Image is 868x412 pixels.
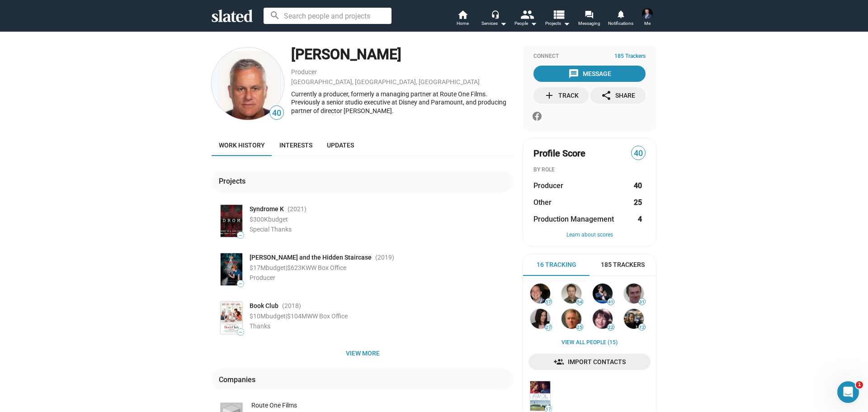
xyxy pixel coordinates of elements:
[837,381,859,403] iframe: Intercom live chat
[561,18,572,29] mat-icon: arrow_drop_down
[291,45,514,64] div: [PERSON_NAME]
[593,309,613,329] img: Jane Goldenring
[279,142,312,149] span: Interests
[457,18,469,29] span: Home
[250,274,275,281] span: Producer
[530,309,550,329] img: Joanne Wiles
[530,284,550,303] img: Eddie Rubin
[250,226,292,233] span: Special Thanks
[542,9,573,29] button: Projects
[856,381,863,388] span: 1
[561,284,581,303] img: Jeff Kleeman
[624,309,644,329] img: Tamar Simon
[601,90,612,101] mat-icon: share
[520,8,533,21] mat-icon: people
[544,87,579,104] div: Track
[291,68,317,76] a: Producer
[457,9,468,20] mat-icon: home
[533,214,614,224] span: Production Management
[306,264,346,271] span: WW Box Office
[264,8,392,24] input: Search people and projects
[533,87,589,104] button: Track
[320,134,361,156] a: Updates
[639,325,645,330] span: 12
[212,134,272,156] a: Work history
[533,198,552,207] span: Other
[544,90,555,101] mat-icon: add
[552,8,565,21] mat-icon: view_list
[545,407,552,412] span: 17
[601,87,635,104] div: Share
[219,142,265,149] span: Work history
[250,205,284,213] span: Syndrome K
[327,142,354,149] span: Updates
[251,401,514,410] div: Route One Films
[221,205,242,237] img: Poster: Syndrome K
[632,147,645,160] span: 40
[573,9,605,29] a: Messaging
[282,302,301,310] span: (2018 )
[614,53,646,60] span: 185 Trackers
[642,8,653,19] img: Lee Stein
[270,107,283,119] span: 40
[266,264,286,271] span: budget
[568,66,611,82] div: Message
[545,299,552,305] span: 57
[561,339,618,346] a: View all People (15)
[590,87,646,104] button: Share
[605,9,637,29] a: Notifications
[637,6,658,30] button: Lee SteinMe
[533,66,646,82] button: Message
[533,53,646,60] div: Connect
[533,232,646,239] button: Learn about scores
[307,313,348,320] span: WW Box Office
[219,345,506,361] span: View more
[585,10,593,19] mat-icon: forum
[510,9,542,29] button: People
[639,299,645,305] span: 31
[287,264,306,271] span: $623K
[375,253,394,262] span: (2019 )
[250,264,266,271] span: $17M
[528,18,539,29] mat-icon: arrow_drop_down
[616,9,625,18] mat-icon: notifications
[237,281,244,286] span: —
[250,302,278,310] span: Book Club
[537,260,576,269] span: 16 Tracking
[536,354,643,370] span: Import Contacts
[530,381,550,411] img: AWOL
[481,18,507,29] div: Services
[212,47,284,120] img: Chip Diggins
[533,181,563,190] span: Producer
[576,325,583,330] span: 25
[221,253,242,285] img: Poster: Nancy Drew and the Hidden Staircase
[250,216,268,223] span: $300K
[491,10,499,18] mat-icon: headset_mic
[561,309,581,329] img: Scott Macaulay
[638,214,642,224] strong: 4
[634,198,642,207] strong: 25
[608,18,633,29] span: Notifications
[286,264,287,271] span: |
[601,260,645,269] span: 185 Trackers
[286,313,287,320] span: |
[498,18,509,29] mat-icon: arrow_drop_down
[644,18,651,29] span: Me
[514,18,537,29] div: People
[528,354,651,370] a: Import Contacts
[608,325,614,330] span: 22
[219,176,249,186] div: Projects
[568,68,579,79] mat-icon: message
[291,78,480,85] a: [GEOGRAPHIC_DATA], [GEOGRAPHIC_DATA], [GEOGRAPHIC_DATA]
[545,325,552,330] span: 27
[576,299,583,305] span: 54
[478,9,510,29] button: Services
[287,313,307,320] span: $104M
[268,216,288,223] span: budget
[272,134,320,156] a: Interests
[545,18,570,29] span: Projects
[250,313,266,320] span: $10M
[250,253,372,262] span: [PERSON_NAME] and the Hidden Staircase
[219,375,259,384] div: Companies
